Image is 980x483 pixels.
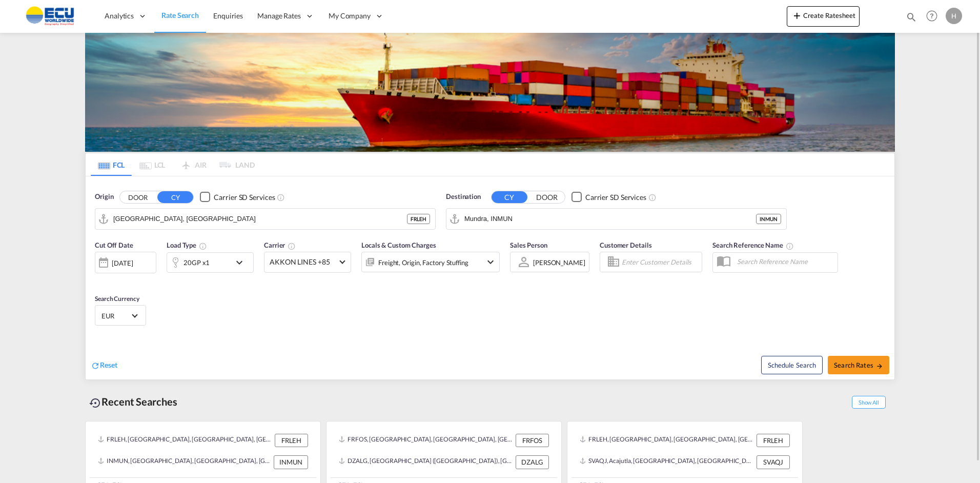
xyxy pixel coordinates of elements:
md-datepicker: Select [95,272,103,286]
span: Load Type [167,241,207,249]
input: Search Reference Name [732,254,838,269]
span: EUR [101,311,130,320]
input: Enter Customer Details [622,254,699,270]
md-tab-item: FCL [91,153,132,176]
div: icon-magnify [906,11,917,27]
input: Search by Port [464,211,756,227]
span: Enquiries [213,11,243,20]
button: Search Ratesicon-arrow-right [828,356,889,374]
div: FRLEH, Le Havre, France, Western Europe, Europe [580,434,754,447]
button: Note: By default Schedule search will only considerorigin ports, destination ports and cut off da... [761,356,823,374]
md-icon: icon-magnify [906,11,917,23]
div: INMUN [756,214,781,224]
md-icon: icon-backup-restore [89,397,101,409]
span: Search Rates [834,361,883,369]
span: Locals & Custom Charges [361,241,436,249]
button: DOOR [120,191,156,203]
div: [DATE] [112,258,133,268]
md-checkbox: Checkbox No Ink [571,192,646,203]
md-icon: icon-arrow-right [876,363,883,370]
span: Search Reference Name [712,241,794,249]
div: INMUN, Mundra, India, Indian Subcontinent, Asia Pacific [98,455,271,469]
div: Carrier SD Services [214,192,275,203]
div: FRLEH, Le Havre, France, Western Europe, Europe [98,434,272,447]
span: Show All [852,396,886,409]
span: Destination [446,192,481,202]
div: DZALG [516,455,549,469]
md-icon: icon-refresh [91,361,100,370]
div: FRLEH [757,434,790,447]
div: 20GP x1 [183,255,210,270]
md-icon: Unchecked: Search for CY (Container Yard) services for all selected carriers.Checked : Search for... [277,193,285,202]
md-icon: icon-information-outline [199,242,207,250]
md-select: Sales Person: Hippolyte Sainton [532,255,586,270]
div: INMUN [274,455,308,469]
div: FRLEH [275,434,308,447]
md-icon: icon-chevron-down [484,256,497,268]
input: Search by Port [113,211,407,227]
div: H [946,8,962,24]
div: FRLEH [407,214,430,224]
span: Analytics [105,11,134,21]
button: CY [492,191,527,203]
div: Freight Origin Factory Stuffingicon-chevron-down [361,252,500,272]
span: Origin [95,192,113,202]
md-pagination-wrapper: Use the left and right arrow keys to navigate between tabs [91,153,255,176]
button: icon-plus 400-fgCreate Ratesheet [787,6,860,27]
div: Origin DOOR CY Checkbox No InkUnchecked: Search for CY (Container Yard) services for all selected... [86,176,894,379]
span: Carrier [264,241,296,249]
span: Cut Off Date [95,241,133,249]
button: DOOR [529,191,565,203]
img: 6cccb1402a9411edb762cf9624ab9cda.png [15,5,85,28]
md-input-container: Le Havre, FRLEH [95,209,435,229]
div: Recent Searches [85,390,181,413]
md-input-container: Mundra, INMUN [446,209,786,229]
span: Reset [100,360,117,369]
span: Help [923,7,941,25]
span: Sales Person [510,241,547,249]
div: DZALG, Alger (Algiers), Algeria, Northern Africa, Africa [339,455,513,469]
md-icon: icon-chevron-down [233,256,251,269]
div: FRFOS, Fos-sur-Mer, France, Western Europe, Europe [339,434,513,447]
span: My Company [329,11,371,21]
div: Freight Origin Factory Stuffing [378,255,468,270]
div: [PERSON_NAME] [533,258,585,267]
div: FRFOS [516,434,549,447]
span: Search Currency [95,295,139,303]
md-icon: Your search will be saved by the below given name [786,242,794,250]
md-select: Select Currency: € EUREuro [100,308,140,323]
md-icon: icon-plus 400-fg [791,9,803,22]
div: SVAQJ [757,455,790,469]
md-icon: The selected Trucker/Carrierwill be displayed in the rate results If the rates are from another f... [288,242,296,250]
span: Customer Details [600,241,651,249]
div: 20GP x1icon-chevron-down [167,252,254,273]
md-checkbox: Checkbox No Ink [200,192,275,203]
span: AKKON LINES +85 [270,257,336,267]
img: LCL+%26+FCL+BACKGROUND.png [85,33,895,152]
div: Help [923,7,946,26]
md-icon: Unchecked: Search for CY (Container Yard) services for all selected carriers.Checked : Search for... [648,193,657,202]
button: CY [157,191,193,203]
span: Manage Rates [257,11,301,21]
div: [DATE] [95,252,156,273]
span: Rate Search [161,11,199,19]
div: Carrier SD Services [585,192,646,203]
div: SVAQJ, Acajutla, El Salvador, Mexico & Central America, Americas [580,455,754,469]
div: icon-refreshReset [91,360,117,371]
